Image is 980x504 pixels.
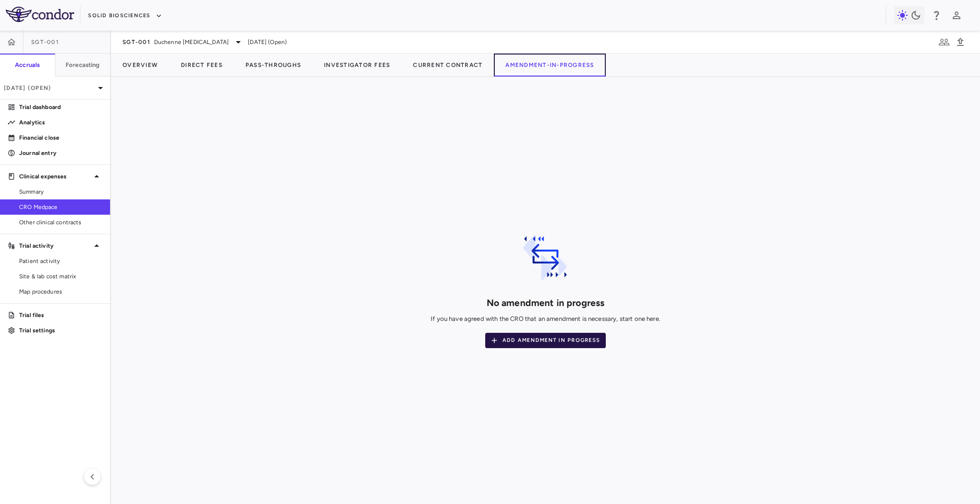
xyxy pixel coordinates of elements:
button: Add Amendment In Progress [485,333,606,348]
span: Other clinical contracts [19,218,102,227]
span: Map procedures [19,287,102,296]
img: logo-full-SnFGN8VE.png [6,7,74,22]
span: CRO Medpace [19,203,102,211]
p: Journal entry [19,149,102,157]
div: If you have agreed with the CRO that an amendment is necessary, start one here. [126,92,965,489]
p: Clinical expenses [19,172,91,181]
p: Trial activity [19,241,91,250]
span: [DATE] (Open) [248,38,287,46]
p: Financial close [19,133,102,142]
p: Trial settings [19,326,102,335]
span: Patient activity [19,257,102,265]
h6: Accruals [15,61,40,69]
span: SGT-001 [122,38,150,46]
h6: Forecasting [66,61,100,69]
span: Site & lab cost matrix [19,272,102,281]
span: Duchenne [MEDICAL_DATA] [154,38,229,46]
p: Trial dashboard [19,103,102,111]
button: Direct Fees [169,54,234,77]
p: Trial files [19,311,102,319]
button: Overview [111,54,169,77]
span: Summary [19,187,102,196]
h2: No amendment in progress [487,298,605,307]
button: Investigator Fees [312,54,401,77]
button: Amendment-In-Progress [494,54,605,77]
button: Solid Biosciences [88,8,162,23]
button: Pass-Throughs [234,54,312,77]
span: SGT-001 [31,38,59,46]
button: Current Contract [401,54,494,77]
p: [DATE] (Open) [4,84,95,92]
p: Analytics [19,118,102,127]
